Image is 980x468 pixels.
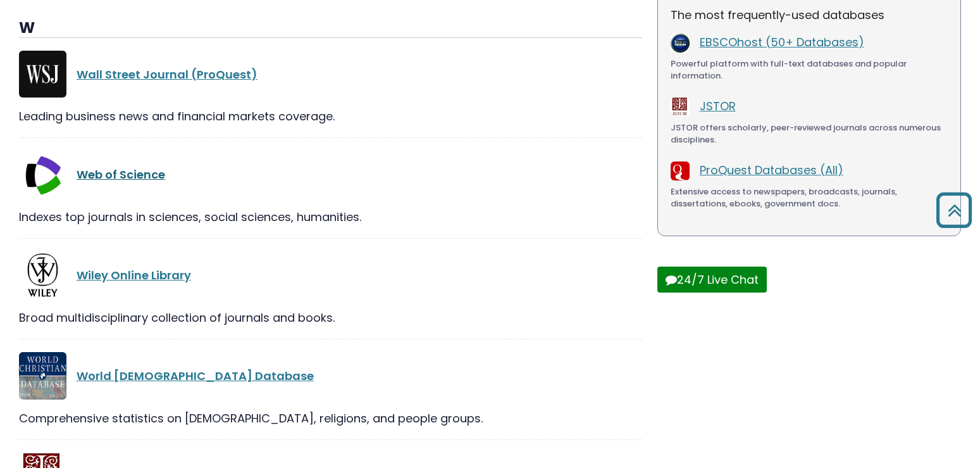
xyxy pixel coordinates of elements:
div: Comprehensive statistics on [DEMOGRAPHIC_DATA], religions, and people groups. [19,410,642,427]
div: Leading business news and financial markets coverage. [19,108,642,125]
div: Broad multidisciplinary collection of journals and books. [19,309,642,326]
div: JSTOR offers scholarly, peer-reviewed journals across numerous disciplines. [671,122,948,146]
div: Indexes top journals in sciences, social sciences, humanities. [19,208,642,225]
button: 24/7 Live Chat [657,267,767,293]
a: Web of Science [77,167,165,182]
a: ProQuest Databases (All) [700,162,843,178]
a: World [DEMOGRAPHIC_DATA] Database [77,368,314,384]
a: Back to Top [931,198,977,222]
p: The most frequently-used databases [671,6,948,23]
a: EBSCOhost (50+ Databases) [700,34,864,50]
a: Wall Street Journal (ProQuest) [77,66,257,82]
div: Powerful platform with full-text databases and popular information. [671,58,948,82]
a: Wiley Online Library [77,267,191,283]
a: JSTOR [700,98,736,114]
h3: W [19,19,642,38]
div: Extensive access to newspapers, broadcasts, journals, dissertations, ebooks, government docs. [671,186,948,210]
